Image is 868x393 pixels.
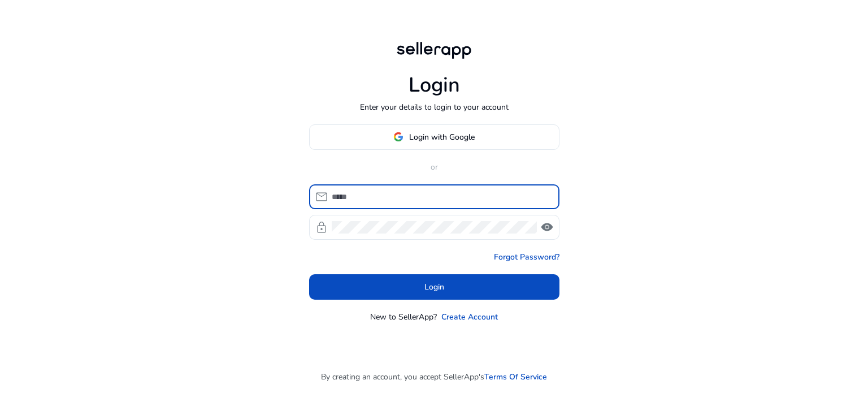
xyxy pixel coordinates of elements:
[370,311,437,323] p: New to SellerApp?
[409,131,475,143] span: Login with Google
[315,221,328,234] span: lock
[409,73,460,97] h1: Login
[309,124,559,150] button: Login with Google
[540,221,554,234] span: visibility
[494,251,559,263] a: Forgot Password?
[484,371,547,383] a: Terms Of Service
[309,161,559,173] p: or
[441,311,498,323] a: Create Account
[424,281,444,293] span: Login
[360,101,509,113] p: Enter your details to login to your account
[315,190,328,204] span: mail
[393,132,403,142] img: google-logo.svg
[309,274,559,300] button: Login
